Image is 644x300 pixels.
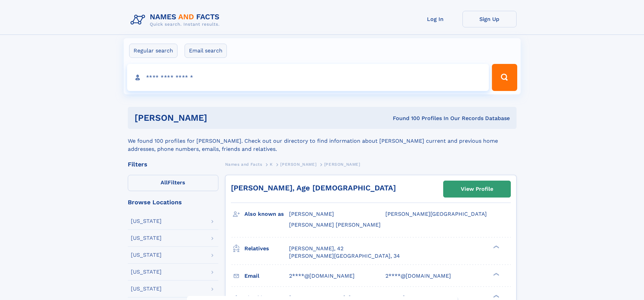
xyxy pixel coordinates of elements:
span: [PERSON_NAME] [PERSON_NAME] [289,222,381,228]
input: search input [127,64,489,91]
div: [US_STATE] [131,286,162,292]
span: [PERSON_NAME][GEOGRAPHIC_DATA] [385,211,487,217]
div: ❯ [492,294,500,298]
h1: [PERSON_NAME] [135,114,300,122]
h3: Also known as [244,208,289,220]
a: [PERSON_NAME], 42 [289,245,343,252]
div: ❯ [492,245,500,249]
div: We found 100 profiles for [PERSON_NAME]. Check out our directory to find information about [PERSO... [128,129,517,153]
a: Sign Up [462,11,517,27]
h3: Email [244,270,289,282]
div: [US_STATE] [131,269,162,275]
a: [PERSON_NAME], Age [DEMOGRAPHIC_DATA] [231,184,396,192]
span: [PERSON_NAME] [324,162,360,167]
div: View Profile [461,181,493,197]
a: View Profile [444,181,510,197]
span: [PERSON_NAME] [289,211,334,217]
div: ❯ [492,272,500,276]
div: [US_STATE] [131,218,162,224]
div: Browse Locations [128,199,218,205]
label: Email search [185,44,227,58]
button: Search Button [492,64,517,91]
img: Logo Names and Facts [128,11,225,29]
a: [PERSON_NAME][GEOGRAPHIC_DATA], 34 [289,252,400,260]
div: [US_STATE] [131,235,162,241]
div: Found 100 Profiles In Our Records Database [300,115,510,122]
h3: Relatives [244,243,289,254]
span: All [161,179,168,186]
label: Filters [128,175,218,191]
span: [PERSON_NAME] [280,162,316,167]
a: [PERSON_NAME] [280,160,316,168]
a: Log In [408,11,462,27]
a: K [270,160,273,168]
label: Regular search [129,44,177,58]
a: Names and Facts [225,160,262,168]
div: [US_STATE] [131,252,162,258]
div: Filters [128,161,218,167]
span: K [270,162,273,167]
